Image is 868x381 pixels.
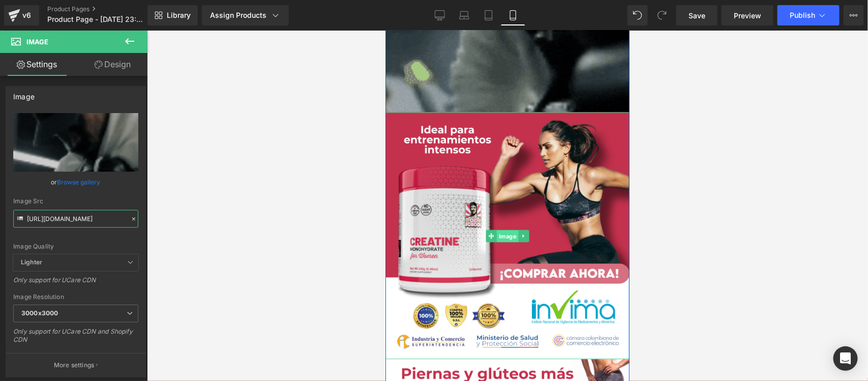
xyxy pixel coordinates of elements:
[476,5,501,25] a: Tablet
[777,5,840,25] button: Publish
[689,10,705,21] span: Save
[428,5,452,25] a: Desktop
[20,9,33,22] div: v6
[501,5,525,25] a: Mobile
[13,276,138,291] div: Only support for UCare CDN
[13,243,138,250] div: Image Quality
[21,309,58,317] b: 3000x3000
[54,361,95,370] p: More settings
[13,87,35,101] div: Image
[13,328,138,350] div: Only support for UCare CDN and Shopify CDN
[47,5,164,13] a: Product Pages
[76,53,149,76] a: Design
[790,11,815,19] span: Publish
[734,10,761,21] span: Preview
[652,5,672,25] button: Redo
[13,210,138,228] input: Link
[452,5,476,25] a: Laptop
[57,173,101,191] a: Browse gallery
[6,353,145,377] button: More settings
[21,258,42,266] b: Lighter
[210,10,281,20] div: Assign Products
[147,5,198,25] a: New Library
[13,177,138,187] div: or
[833,346,858,371] div: Open Intercom Messenger
[13,293,138,301] div: Image Resolution
[722,5,773,25] a: Preview
[111,200,133,212] span: Image
[26,38,48,46] span: Image
[4,5,39,25] a: v6
[47,15,145,23] span: Product Page - [DATE] 23:45:03
[133,200,143,212] a: Expand / Collapse
[13,198,138,205] div: Image Src
[627,5,648,25] button: Undo
[167,11,191,20] span: Library
[844,5,864,25] button: More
